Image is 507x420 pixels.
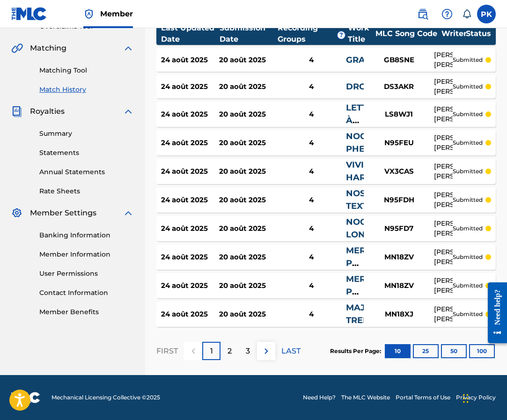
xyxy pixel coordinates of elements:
div: 4 [277,195,346,206]
div: N95FEU [364,138,434,148]
div: 24 août 2025 [161,81,219,92]
div: 4 [277,166,346,177]
span: Royalties [30,106,65,117]
a: VIVID HARMONY [346,160,393,183]
div: 4 [277,223,346,234]
img: help [441,8,453,20]
iframe: Chat Widget [460,375,507,420]
div: MN18ZV [364,252,434,263]
div: [PERSON_NAME] [PERSON_NAME] [434,104,453,124]
a: Summary [39,129,134,139]
div: 24 août 2025 [161,223,219,234]
div: Recording Groups [278,22,348,45]
a: Privacy Policy [456,393,496,402]
img: expand [123,106,134,117]
div: 24 août 2025 [161,252,219,263]
button: 10 [385,344,411,358]
div: [PERSON_NAME] [PERSON_NAME] [434,276,453,295]
p: 1 [210,346,213,357]
div: MN18ZV [364,280,434,291]
a: LETTRE À LA LUNE [346,103,379,151]
img: Member Settings [11,207,22,219]
a: User Permissions [39,269,134,279]
a: NOCTURNAL LONELINESS [346,217,403,240]
a: Annual Statements [39,167,134,177]
div: DS3AKR [364,81,434,92]
a: NOSTALGIC TEXTURE [346,188,397,211]
img: Royalties [11,106,22,117]
div: 20 août 2025 [219,109,277,120]
a: Portal Terms of Use [396,393,450,402]
div: [PERSON_NAME] [PERSON_NAME] [434,219,453,238]
p: submitted [453,281,483,290]
div: VX3CAS [364,166,434,177]
img: right [261,346,272,357]
a: MERCI POUR LA LUMIÈRE [346,245,386,294]
div: 24 août 2025 [161,55,219,66]
a: Contact Information [39,288,134,298]
button: 25 [413,344,439,358]
div: 24 août 2025 [161,166,219,177]
div: Notifications [462,9,471,19]
div: Status [466,28,491,39]
button: 100 [469,344,495,358]
div: 4 [277,252,346,263]
div: User Menu [477,5,496,23]
a: Rate Sheets [39,186,134,196]
img: expand [123,207,134,219]
div: Widget de chat [460,375,507,420]
div: Glisser [463,384,469,413]
a: MERCI POUR LA LUMIÈRE [346,274,386,322]
p: submitted [453,167,483,176]
div: 24 août 2025 [161,195,219,206]
p: 2 [228,346,232,357]
div: Help [438,5,456,23]
a: DROWSINESS [346,81,407,92]
div: 20 août 2025 [219,309,277,320]
p: LAST [281,346,301,357]
a: Match History [39,85,134,95]
img: Matching [11,43,23,54]
p: submitted [453,110,483,118]
div: [PERSON_NAME] [PERSON_NAME] [434,77,453,96]
img: MLC Logo [11,7,47,21]
button: 50 [441,344,467,358]
span: Mechanical Licensing Collective © 2025 [51,393,160,402]
div: 4 [277,280,346,291]
a: Public Search [413,5,432,23]
div: 20 août 2025 [219,252,277,263]
div: [PERSON_NAME] [PERSON_NAME] [434,50,453,70]
div: [PERSON_NAME] [PERSON_NAME] [434,247,453,267]
a: Need Help? [303,393,336,402]
div: 20 août 2025 [219,138,277,148]
span: Member Settings [30,207,96,219]
div: LS8WJ1 [364,109,434,120]
p: Results Per Page: [330,347,383,355]
p: submitted [453,196,483,204]
div: 20 août 2025 [219,81,277,92]
a: GRAVITY [346,55,384,65]
div: 20 août 2025 [219,195,277,206]
p: submitted [453,224,483,233]
a: Matching Tool [39,66,134,75]
div: 24 août 2025 [161,138,219,148]
p: FIRST [156,346,178,357]
div: 20 août 2025 [219,223,277,234]
div: [PERSON_NAME] [PERSON_NAME] [434,162,453,181]
div: Last Updated Date [161,22,220,45]
div: Writers [441,28,466,39]
span: Matching [30,43,66,54]
a: The MLC Website [341,393,390,402]
div: 24 août 2025 [161,109,219,120]
div: Work Title [348,22,371,45]
a: NOCTURNAL PHENOMENON [346,131,413,154]
div: 20 août 2025 [219,280,277,291]
div: GB8SNE [364,55,434,66]
div: N95FD7 [364,223,434,234]
div: 20 août 2025 [219,166,277,177]
div: 4 [277,81,346,92]
iframe: Resource Center [481,274,507,351]
a: Member Information [39,250,134,259]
